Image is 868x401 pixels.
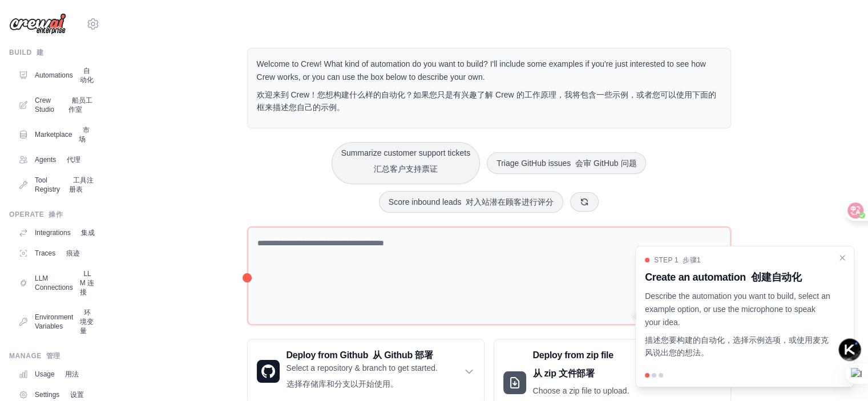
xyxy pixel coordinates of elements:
[332,142,480,184] button: Summarize customer support tickets汇总客户支持票证
[37,48,44,56] font: 建
[645,290,831,364] p: Describe the automation you want to build, select an example option, or use the microphone to spe...
[80,67,94,84] font: 自动化
[49,210,63,218] font: 操作
[487,152,646,174] button: Triage GitHub issues 会审 GitHub 问题
[70,391,84,399] font: 设置
[286,349,438,362] h3: Deploy from Github
[9,13,66,35] img: Logo
[65,370,79,378] font: 用法
[14,62,100,89] a: Automations 自动化
[9,48,100,57] div: Build
[68,96,93,114] font: 船员工作室
[286,379,398,388] font: 选择存储库和分支以开始使用。
[373,350,433,360] font: 从 Github 部署
[14,303,100,340] a: Environment Variables 环境变量
[79,126,90,143] font: 市场
[14,244,100,262] a: Traces 痕迹
[374,164,438,173] font: 汇总客户支持票证
[66,249,80,257] font: 痕迹
[838,253,847,262] button: Close walkthrough
[81,229,95,237] font: 集成
[683,256,701,264] font: 步骤1
[80,309,94,335] font: 环境变量
[9,210,100,219] div: Operate
[14,171,100,199] a: Tool Registry 工具注册表
[533,349,629,385] h3: Deploy from zip file
[9,351,100,361] div: Manage
[257,90,716,112] font: 欢迎来到 Crew！您想构建什么样的自动化？如果您只是有兴趣了解 Crew 的工作原理，我将包含一些示例，或者您可以使用下面的框来描述您自己的示例。
[645,335,829,358] font: 描述您要构建的自动化，选择示例选项，或使用麦克风说出您的想法。
[811,346,868,401] iframe: Chat Widget
[14,121,100,148] a: Marketplace 市场
[14,224,100,242] a: Integrations 集成
[811,346,868,401] div: 聊天小组件
[67,156,80,164] font: 代理
[379,191,563,213] button: Score inbound leads 对入站潜在顾客进行评分
[286,362,438,394] p: Select a repository & branch to get started.
[14,265,100,301] a: LLM Connections LLM 连接
[466,197,554,206] font: 对入站潜在顾客进行评分
[69,176,94,193] font: 工具注册表
[645,269,831,285] h3: Create an automation
[14,91,100,119] a: Crew Studio 船员工作室
[257,58,721,119] p: Welcome to Crew! What kind of automation do you want to build? I'll include some examples if you'...
[575,159,636,168] font: 会审 GitHub 问题
[14,365,100,383] a: Usage 用法
[654,256,701,265] span: Step 1
[533,368,595,378] font: 从 zip 文件部署
[46,352,60,360] font: 管理
[14,151,100,169] a: Agents 代理
[80,270,94,296] font: LLM 连接
[751,272,801,283] font: 创建自动化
